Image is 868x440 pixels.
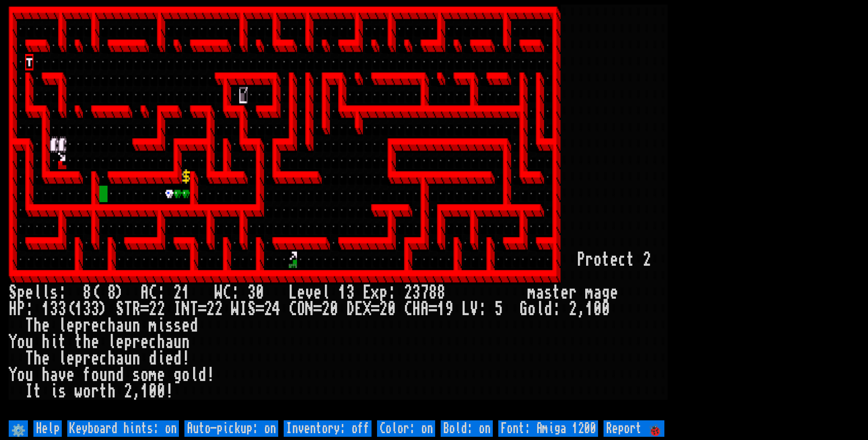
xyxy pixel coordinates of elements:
div: o [528,301,536,317]
div: n [132,350,140,367]
div: r [569,284,577,301]
div: s [544,284,552,301]
div: : [58,284,66,301]
div: 3 [346,284,355,301]
div: r [132,334,140,350]
div: h [108,350,116,367]
div: o [91,367,99,383]
div: V [470,301,478,317]
div: T [124,301,132,317]
div: o [593,252,602,268]
input: Auto-pickup: on [184,420,278,437]
div: ! [182,350,190,367]
div: 0 [256,284,264,301]
input: Keyboard hints: on [67,420,179,437]
div: I [239,301,248,317]
div: i [157,350,165,367]
div: 1 [585,301,593,317]
div: a [593,284,602,301]
div: 3 [412,284,421,301]
div: h [33,317,42,334]
div: 9 [445,301,453,317]
div: S [116,301,124,317]
div: E [363,284,371,301]
div: e [66,350,75,367]
div: e [66,367,75,383]
div: e [561,284,569,301]
div: h [83,334,91,350]
div: , [577,301,585,317]
input: Color: on [377,420,435,437]
div: 1 [182,284,190,301]
div: 0 [602,301,610,317]
div: = [256,301,264,317]
div: a [116,317,124,334]
div: C [149,284,157,301]
div: c [618,252,626,268]
div: c [99,317,108,334]
div: E [355,301,363,317]
div: l [108,334,116,350]
div: t [33,383,42,400]
div: n [108,367,116,383]
div: s [50,284,58,301]
div: I [25,383,33,400]
div: N [182,301,190,317]
div: h [33,350,42,367]
div: e [42,317,50,334]
div: t [75,334,83,350]
div: 1 [338,284,346,301]
div: 2 [149,301,157,317]
div: w [75,383,83,400]
div: e [182,317,190,334]
div: p [124,334,132,350]
div: d [190,317,198,334]
div: s [132,367,140,383]
div: = [429,301,437,317]
div: l [58,317,66,334]
div: T [25,317,33,334]
input: Font: Amiga 1200 [498,420,598,437]
input: Help [33,420,62,437]
div: : [388,284,396,301]
div: d [173,350,182,367]
div: I [173,301,182,317]
div: C [289,301,297,317]
div: u [124,350,132,367]
div: ) [99,301,108,317]
div: W [231,301,239,317]
div: 2 [264,301,272,317]
div: t [58,334,66,350]
div: R [132,301,140,317]
input: Bold: on [441,420,493,437]
div: 5 [495,301,503,317]
div: e [91,334,99,350]
div: o [17,367,25,383]
div: 0 [330,301,338,317]
div: u [25,367,33,383]
div: S [248,301,256,317]
div: = [140,301,149,317]
div: O [297,301,305,317]
div: L [289,284,297,301]
div: e [610,252,618,268]
div: r [585,252,593,268]
div: n [132,317,140,334]
div: 2 [173,284,182,301]
div: d [116,367,124,383]
div: : [231,284,239,301]
div: c [99,350,108,367]
div: e [313,284,322,301]
div: d [198,367,206,383]
div: e [91,317,99,334]
div: l [536,301,544,317]
div: C [223,284,231,301]
div: P [577,252,585,268]
div: : [25,301,33,317]
div: m [149,317,157,334]
div: h [42,367,50,383]
div: 2 [206,301,215,317]
div: 1 [75,301,83,317]
div: i [157,317,165,334]
div: u [124,317,132,334]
